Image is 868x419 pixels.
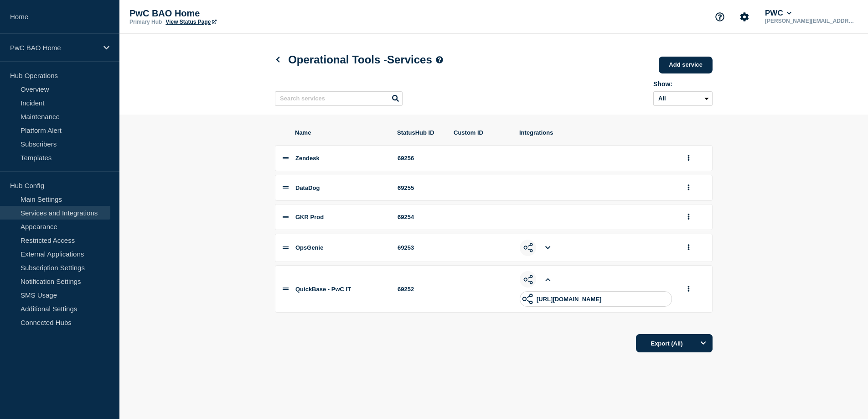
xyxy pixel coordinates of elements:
button: Export (All) [636,334,713,352]
img: generic_hook_v2_icon [522,293,533,304]
select: Archived [653,91,713,106]
div: 69255 [398,184,443,191]
input: Search services [275,91,403,106]
span: GKR Prod [295,214,324,220]
span: Zendesk [295,155,320,162]
button: group actions [683,151,694,165]
p: PwC BAO Home [129,8,312,19]
a: View Status Page [165,19,216,25]
button: Options [694,334,713,352]
div: 69253 [398,244,443,251]
span: DataDog [295,184,320,191]
p: [PERSON_NAME][EMAIL_ADDRESS][PERSON_NAME][DOMAIN_NAME] [763,18,858,24]
button: PWC [763,9,793,18]
button: group actions [683,241,694,255]
button: group actions [683,210,694,224]
div: Show: [653,80,713,88]
div: 69254 [398,214,443,220]
p: PwC BAO Home [10,44,98,52]
a: Add service [659,57,713,73]
button: Account settings [735,7,754,26]
span: OpsGenie [295,244,323,251]
span: Custom ID [454,129,508,136]
span: QuickBase - PwC IT [295,286,351,293]
div: 69256 [398,155,443,162]
p: Primary Hub [129,19,162,25]
button: Support [710,7,729,26]
div: 69252 [398,286,443,293]
button: group actions [683,181,694,195]
span: Integrations [519,129,672,136]
p: [URL][DOMAIN_NAME] [537,296,601,303]
img: generic_hook_icon [523,243,533,252]
img: generic_hook_v2_icon [523,275,533,284]
span: StatusHub ID [397,129,443,136]
h1: Operational Tools - Services [275,53,443,66]
button: group actions [683,282,694,296]
span: Name [295,129,386,136]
